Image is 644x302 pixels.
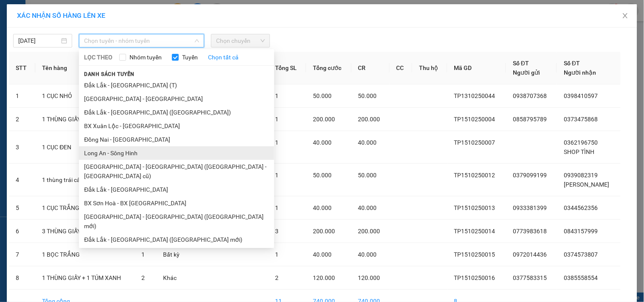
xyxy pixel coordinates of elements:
[275,116,278,123] span: 1
[157,266,189,290] td: Khác
[390,52,413,84] th: CC
[564,92,598,99] span: 0398410597
[313,116,335,123] span: 200.000
[179,53,201,62] span: Tuyến
[84,34,199,47] span: Chọn tuyến - nhóm tuyến
[275,172,278,179] span: 1
[358,204,377,211] span: 40.000
[208,53,239,62] a: Chọn tất cả
[9,243,35,266] td: 7
[358,92,377,99] span: 50.000
[79,233,274,246] li: Đắk Lắk - [GEOGRAPHIC_DATA] ([GEOGRAPHIC_DATA] mới)
[35,108,135,131] td: 1 THÙNG GIẤY
[275,274,278,281] span: 2
[79,92,274,106] li: [GEOGRAPHIC_DATA] - [GEOGRAPHIC_DATA]
[79,146,274,160] li: Long An - Sông Hinh
[313,92,332,99] span: 50.000
[79,70,140,78] span: Danh sách tuyến
[313,251,332,258] span: 40.000
[313,204,332,211] span: 40.000
[454,172,495,179] span: TP1510250012
[564,148,594,155] span: SHOP TÌNH
[454,92,495,99] span: TP1310250044
[35,52,135,84] th: Tên hàng
[513,69,540,76] span: Người gửi
[513,204,547,211] span: 0933381399
[275,139,278,146] span: 1
[9,266,35,290] td: 8
[352,52,390,84] th: CR
[79,133,274,146] li: Đồng Nai - [GEOGRAPHIC_DATA]
[513,228,547,235] span: 0773983618
[454,204,495,211] span: TP1510250013
[313,228,335,235] span: 200.000
[513,172,547,179] span: 0379099199
[454,228,495,235] span: TP1510250014
[513,60,529,67] span: Số ĐT
[564,274,598,281] span: 0385558554
[35,196,135,220] td: 1 CỤC TRẮNG
[613,4,637,28] button: Close
[513,92,547,99] span: 0938707368
[358,228,380,235] span: 200.000
[447,52,506,84] th: Mã GD
[564,251,598,258] span: 0374573807
[564,172,598,179] span: 0939082319
[513,251,547,258] span: 0972014436
[18,36,59,45] input: 15/10/2025
[622,12,629,19] span: close
[17,11,105,20] span: XÁC NHẬN SỐ HÀNG LÊN XE
[268,52,306,84] th: Tổng SL
[35,84,135,108] td: 1 CỤC NHỎ
[79,160,274,183] li: [GEOGRAPHIC_DATA] - [GEOGRAPHIC_DATA] ([GEOGRAPHIC_DATA] - [GEOGRAPHIC_DATA] cũ)
[358,139,377,146] span: 40.000
[564,204,598,211] span: 0344562356
[9,108,35,131] td: 2
[79,106,274,119] li: Đắk Lắk - [GEOGRAPHIC_DATA] ([GEOGRAPHIC_DATA])
[564,60,580,67] span: Số ĐT
[513,274,547,281] span: 0377583315
[306,52,351,84] th: Tổng cước
[358,116,380,123] span: 200.000
[275,92,278,99] span: 1
[454,251,495,258] span: TP1510250015
[9,164,35,196] td: 4
[79,210,274,233] li: [GEOGRAPHIC_DATA] - [GEOGRAPHIC_DATA] ([GEOGRAPHIC_DATA] mới)
[79,183,274,196] li: Đắk Lắk - [GEOGRAPHIC_DATA]
[564,69,596,76] span: Người nhận
[35,220,135,243] td: 3 THÙNG GIẤY
[275,204,278,211] span: 1
[194,38,200,43] span: down
[79,78,274,92] li: Đắk Lắk - [GEOGRAPHIC_DATA] (T)
[358,274,380,281] span: 120.000
[79,119,274,133] li: BX Xuân Lộc - [GEOGRAPHIC_DATA]
[564,139,598,146] span: 0362196750
[79,196,274,210] li: BX Sơn Hoà - BX [GEOGRAPHIC_DATA]
[313,172,332,179] span: 50.000
[216,34,265,47] span: Chọn chuyến
[454,116,495,123] span: TP1510250004
[275,228,278,235] span: 3
[141,251,145,258] span: 1
[35,131,135,164] td: 1 CỤC ĐEN
[412,52,447,84] th: Thu hộ
[454,274,495,281] span: TP1510250016
[564,228,598,235] span: 0843157999
[35,243,135,266] td: 1 BỌC TRẮNG
[275,251,278,258] span: 1
[454,139,495,146] span: TP1510250007
[564,181,609,188] span: [PERSON_NAME]
[126,53,165,62] span: Nhóm tuyến
[358,251,377,258] span: 40.000
[9,84,35,108] td: 1
[513,116,547,123] span: 0858795789
[313,139,332,146] span: 40.000
[35,164,135,196] td: 1 thùng trái cây
[564,116,598,123] span: 0373475868
[9,196,35,220] td: 5
[9,220,35,243] td: 6
[358,172,377,179] span: 50.000
[313,274,335,281] span: 120.000
[9,131,35,164] td: 3
[35,266,135,290] td: 1 THÙNG GIẤY + 1 TÚM XANH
